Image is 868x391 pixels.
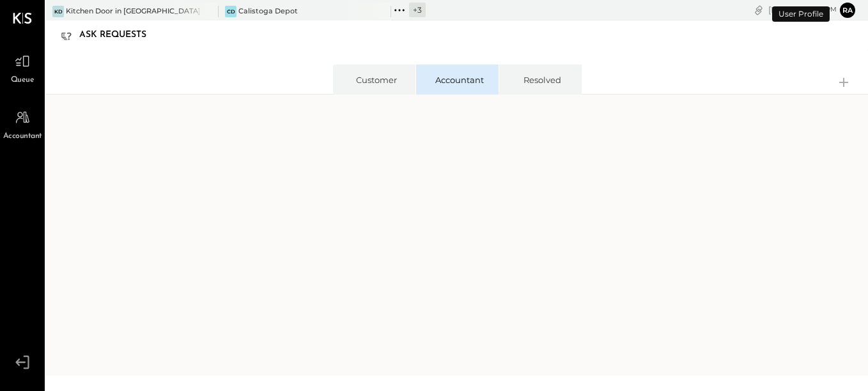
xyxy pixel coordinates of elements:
div: KD [52,6,64,17]
a: Queue [1,49,44,86]
div: User Profile [772,6,830,22]
div: + 3 [409,3,426,17]
div: [DATE] [768,4,837,16]
div: Ask Requests [79,25,159,45]
div: copy link [752,3,765,17]
span: 4 : 22 [798,4,824,16]
span: Queue [11,75,35,86]
button: ra [840,3,855,18]
div: Customer [346,74,407,86]
div: Accountant [429,74,490,86]
div: Calistoga Depot [238,6,298,17]
div: CD [225,6,236,17]
li: Resolved [499,65,582,95]
a: Accountant [1,105,44,142]
span: pm [826,5,837,14]
span: Accountant [3,131,42,142]
div: Kitchen Door in [GEOGRAPHIC_DATA] [66,6,199,17]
